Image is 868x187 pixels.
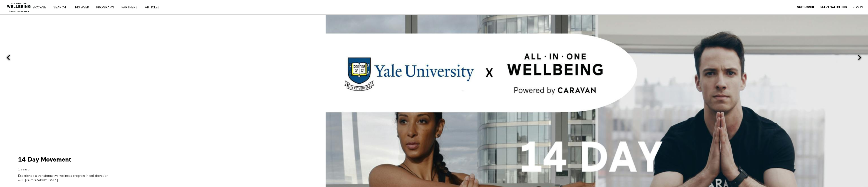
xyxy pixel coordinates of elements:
[36,5,169,10] nav: Primary
[52,6,71,9] a: Search
[31,6,51,9] a: Browse
[95,6,119,9] a: PROGRAMS
[797,5,815,9] a: Subscribe
[143,6,164,9] a: ARTICLES
[72,6,94,9] a: THIS WEEK
[852,5,863,9] a: Sign In
[120,6,142,9] a: PARTNERS
[820,5,847,9] a: Start Watching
